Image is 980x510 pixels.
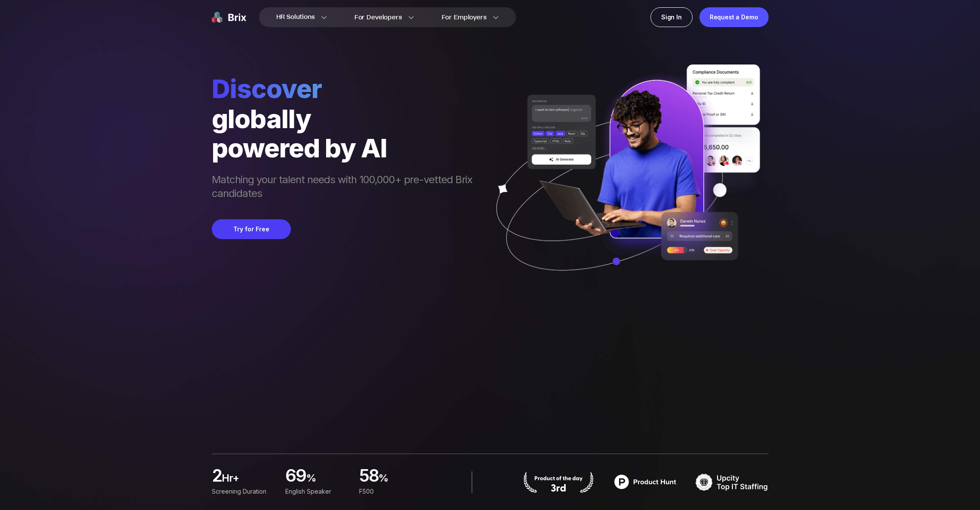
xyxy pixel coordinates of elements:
span: For Employers [442,13,487,22]
div: English Speaker [285,487,348,496]
a: Request a Demo [699,7,769,27]
span: hr+ [222,471,275,488]
div: F500 [359,487,422,496]
img: product hunt badge [522,471,595,493]
img: TOP IT STAFFING [696,471,769,493]
span: 58 [359,468,379,485]
img: ai generate [481,65,769,296]
div: Screening duration [212,487,275,496]
div: globally [212,104,481,133]
span: For Developers [354,13,402,22]
a: Sign In [650,7,693,27]
span: 2 [212,468,222,485]
button: Try for Free [212,219,291,239]
span: HR Solutions [276,10,315,24]
span: % [306,471,349,488]
span: % [379,471,422,488]
div: powered by AI [212,133,481,163]
span: Matching your talent needs with 100,000+ pre-vetted Brix candidates [212,173,481,202]
span: 69 [285,468,306,485]
span: Discover [212,73,481,104]
img: product hunt badge [609,471,682,493]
